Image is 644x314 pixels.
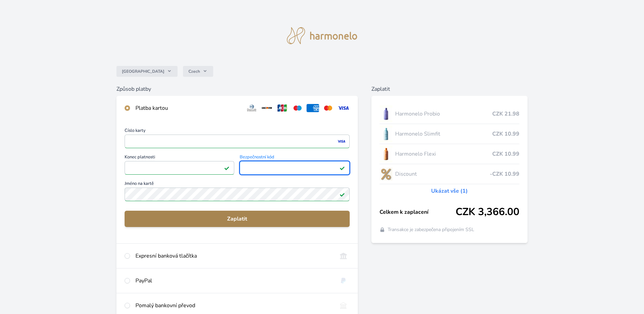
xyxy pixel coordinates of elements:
img: bankTransfer_IBAN.svg [337,301,350,310]
img: visa [337,138,346,144]
img: discount-lo.png [380,165,392,182]
img: Platné pole [339,192,345,197]
img: jcb.svg [276,104,289,112]
span: Jméno na kartě [125,181,350,188]
h6: Zaplatit [371,85,528,93]
input: Jméno na kartěPlatné pole [125,188,350,201]
img: mc.svg [322,104,334,112]
img: onlineBanking_CZ.svg [337,252,350,260]
img: amex.svg [307,104,319,112]
span: -CZK 10.99 [490,170,519,178]
span: Harmonelo Flexi [395,150,493,158]
iframe: Iframe pro číslo karty [128,137,347,146]
span: Konec platnosti [125,155,234,161]
div: Expresní banková tlačítka [135,252,332,260]
span: Bezpečnostní kód [240,155,349,161]
img: CLEAN_PROBIO_se_stinem_x-lo.jpg [380,105,392,122]
span: CZK 10.99 [492,150,519,158]
span: Discount [395,170,490,178]
span: Czech [188,69,200,74]
img: CLEAN_FLEXI_se_stinem_x-hi_(1)-lo.jpg [380,145,392,162]
div: PayPal [135,277,332,285]
img: diners.svg [245,104,258,112]
span: Celkem k zaplacení [380,208,456,216]
span: Harmonelo Probio [395,110,493,118]
div: Platba kartou [135,104,240,112]
button: Zaplatit [125,211,350,227]
div: Pomalý bankovní převod [135,301,332,310]
a: Ukázat vše (1) [431,187,468,195]
img: Platné pole [224,165,229,171]
span: CZK 21.98 [492,110,519,118]
span: Číslo karty [125,128,350,135]
span: Transakce je zabezpečena připojením SSL [388,226,474,233]
img: maestro.svg [291,104,304,112]
iframe: Iframe pro bezpečnostní kód [243,163,346,173]
h6: Způsob platby [116,85,358,93]
span: CZK 10.99 [492,130,519,138]
iframe: Iframe pro datum vypršení platnosti [128,163,231,173]
img: paypal.svg [337,277,350,285]
img: discover.svg [261,104,273,112]
span: CZK 3,366.00 [456,206,519,218]
img: logo.svg [287,27,357,44]
span: Harmonelo Slimfit [395,130,493,138]
img: Platné pole [339,165,345,171]
button: Czech [183,66,213,77]
img: visa.svg [337,104,350,112]
span: [GEOGRAPHIC_DATA] [122,69,164,74]
img: SLIMFIT_se_stinem_x-lo.jpg [380,125,392,142]
button: [GEOGRAPHIC_DATA] [116,66,178,77]
span: Zaplatit [130,215,344,223]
